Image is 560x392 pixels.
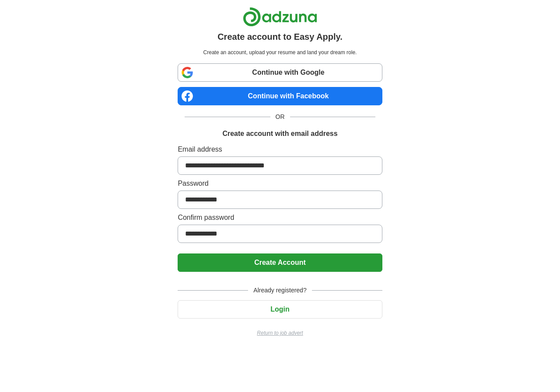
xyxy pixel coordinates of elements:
button: Create Account [178,253,382,272]
button: Login [178,300,382,319]
a: Continue with Facebook [178,87,382,105]
label: Password [178,178,382,189]
p: Create an account, upload your resume and land your dream role. [179,49,380,56]
label: Confirm password [178,212,382,223]
h1: Create account to Easy Apply. [217,30,343,43]
img: Adzuna logo [243,7,317,27]
a: Continue with Google [178,63,382,82]
a: Login [178,305,382,313]
label: Email address [178,144,382,155]
h1: Create account with email address [222,128,337,139]
span: OR [270,112,290,121]
span: Already registered? [248,286,311,295]
a: Return to job advert [178,329,382,337]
